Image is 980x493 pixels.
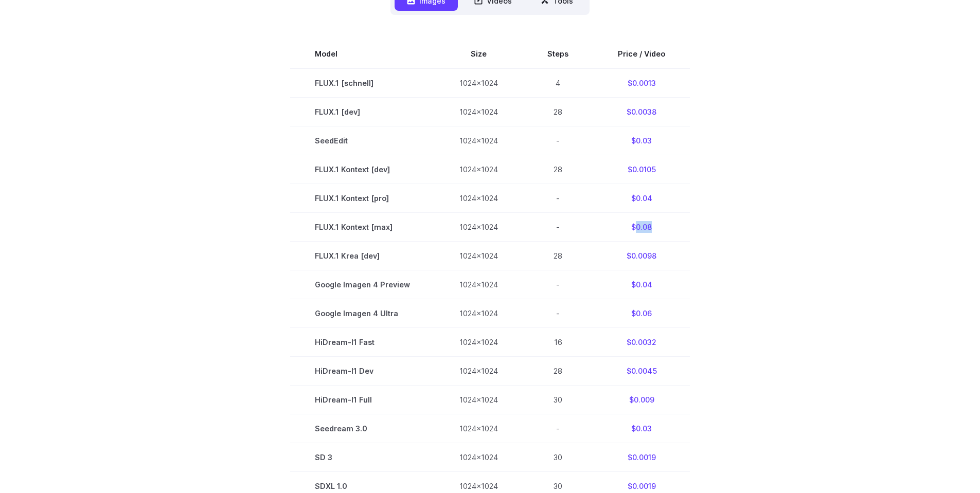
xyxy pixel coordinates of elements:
[435,328,523,357] td: 1024x1024
[593,270,690,299] td: $0.04
[435,126,523,155] td: 1024x1024
[593,155,690,184] td: $0.0105
[593,184,690,212] td: $0.04
[290,299,435,328] td: Google Imagen 4 Ultra
[435,414,523,443] td: 1024x1024
[435,299,523,328] td: 1024x1024
[523,68,593,98] td: 4
[290,213,435,242] td: FLUX.1 Kontext [max]
[290,386,435,414] td: HiDream-I1 Full
[290,443,435,472] td: SD 3
[593,97,690,126] td: $0.0038
[290,97,435,126] td: FLUX.1 [dev]
[435,184,523,212] td: 1024x1024
[593,299,690,328] td: $0.06
[523,357,593,386] td: 28
[593,213,690,242] td: $0.08
[593,40,690,68] th: Price / Video
[523,155,593,184] td: 28
[593,328,690,357] td: $0.0032
[523,242,593,270] td: 28
[290,414,435,443] td: Seedream 3.0
[593,126,690,155] td: $0.03
[290,126,435,155] td: SeedEdit
[435,386,523,414] td: 1024x1024
[435,443,523,472] td: 1024x1024
[435,242,523,270] td: 1024x1024
[523,299,593,328] td: -
[435,155,523,184] td: 1024x1024
[523,126,593,155] td: -
[593,443,690,472] td: $0.0019
[435,213,523,242] td: 1024x1024
[435,270,523,299] td: 1024x1024
[435,68,523,98] td: 1024x1024
[290,242,435,270] td: FLUX.1 Krea [dev]
[523,443,593,472] td: 30
[593,242,690,270] td: $0.0098
[593,357,690,386] td: $0.0045
[593,386,690,414] td: $0.009
[290,40,435,68] th: Model
[523,40,593,68] th: Steps
[290,357,435,386] td: HiDream-I1 Dev
[523,270,593,299] td: -
[593,68,690,98] td: $0.0013
[523,213,593,242] td: -
[523,328,593,357] td: 16
[435,357,523,386] td: 1024x1024
[523,386,593,414] td: 30
[523,184,593,212] td: -
[523,97,593,126] td: 28
[290,184,435,212] td: FLUX.1 Kontext [pro]
[523,414,593,443] td: -
[435,40,523,68] th: Size
[435,97,523,126] td: 1024x1024
[290,270,435,299] td: Google Imagen 4 Preview
[290,328,435,357] td: HiDream-I1 Fast
[593,414,690,443] td: $0.03
[290,155,435,184] td: FLUX.1 Kontext [dev]
[290,68,435,98] td: FLUX.1 [schnell]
